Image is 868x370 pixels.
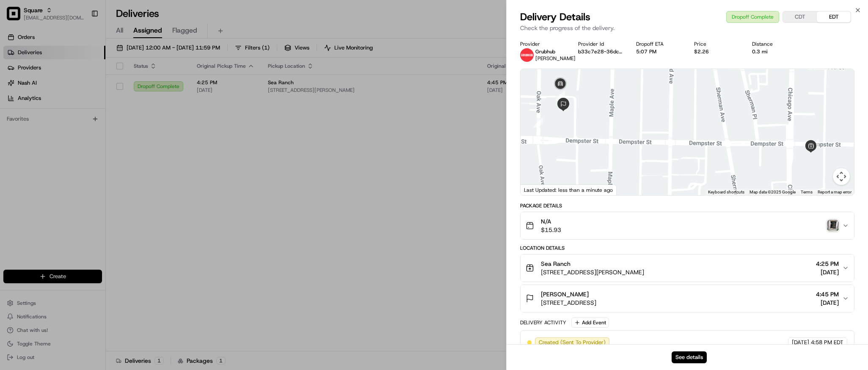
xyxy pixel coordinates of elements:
[541,298,596,307] span: [STREET_ADDRESS]
[541,290,589,298] span: [PERSON_NAME]
[816,298,839,307] span: [DATE]
[817,11,851,22] button: EDT
[520,10,590,24] span: Delivery Details
[521,285,854,312] button: [PERSON_NAME][STREET_ADDRESS]4:45 PM[DATE]
[520,245,854,251] div: Location Details
[801,190,813,194] a: Terms
[541,226,561,234] span: $15.93
[578,48,623,55] button: b33c7e28-36dc-56fb-b0d1-7982e403b447
[816,290,839,298] span: 4:45 PM
[811,339,843,346] span: 4:58 PM EDT
[750,190,796,194] span: Map data ©2025 Google
[520,202,854,209] div: Package Details
[752,48,796,55] div: 0.3 mi
[535,48,555,55] span: Grubhub
[708,189,744,195] button: Keyboard shortcuts
[833,168,850,185] button: Map camera controls
[816,268,839,276] span: [DATE]
[521,254,854,282] button: Sea Ranch[STREET_ADDRESS][PERSON_NAME]4:25 PM[DATE]
[541,217,561,226] span: N/A
[810,139,819,149] div: 1
[752,41,796,47] div: Distance
[672,351,707,363] button: See details
[792,339,809,346] span: [DATE]
[578,41,623,47] div: Provider Id
[520,24,854,32] p: Check the progress of the delivery.
[541,268,644,276] span: [STREET_ADDRESS][PERSON_NAME]
[534,118,543,127] div: 2
[520,41,565,47] div: Provider
[523,184,551,195] a: Open this area in Google Maps (opens a new window)
[827,220,839,232] img: photo_proof_of_delivery image
[521,185,617,195] div: Last Updated: less than a minute ago
[816,260,839,268] span: 4:25 PM
[521,212,854,239] button: N/A$15.93photo_proof_of_delivery image
[783,11,817,22] button: CDT
[636,48,681,55] div: 5:07 PM
[694,41,738,47] div: Price
[552,76,569,93] div: 4
[523,184,551,195] img: Google
[556,91,565,101] div: 3
[694,48,738,55] div: $2.26
[539,339,606,346] span: Created (Sent To Provider)
[636,41,681,47] div: Dropoff ETA
[520,48,534,62] img: 5e692f75ce7d37001a5d71f1
[571,318,609,328] button: Add Event
[535,55,576,62] span: [PERSON_NAME]
[818,190,851,194] a: Report a map error
[520,319,566,326] div: Delivery Activity
[541,260,570,268] span: Sea Ranch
